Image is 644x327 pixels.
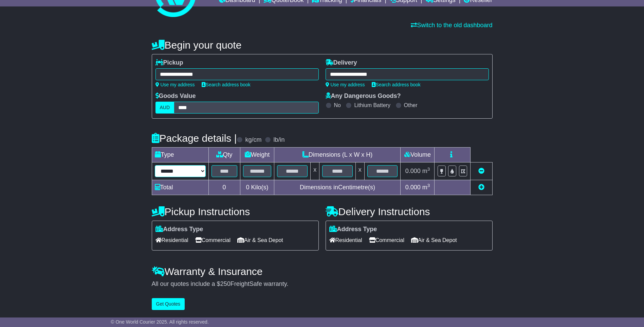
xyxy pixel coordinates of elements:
span: © One World Courier 2025. All rights reserved. [111,319,209,325]
button: Get Quotes [152,298,185,310]
h4: Delivery Instructions [326,206,493,217]
label: Goods Value [155,92,196,100]
td: Volume [401,148,435,162]
td: x [311,162,319,180]
h4: Package details | [152,133,237,144]
label: Lithium Battery [354,102,390,108]
label: kg/cm [245,136,261,144]
td: Dimensions in Centimetre(s) [274,180,401,195]
a: Switch to the old dashboard [411,22,492,29]
h4: Pickup Instructions [152,206,319,217]
label: Address Type [155,226,203,233]
a: Add new item [478,184,484,191]
td: x [355,162,364,180]
span: 0.000 [405,168,421,174]
label: lb/in [273,136,284,144]
a: Search address book [372,82,421,87]
h4: Warranty & Insurance [152,266,493,277]
label: Any Dangerous Goods? [326,92,401,100]
span: 0 [246,184,249,191]
a: Use my address [326,82,365,87]
span: Commercial [195,235,231,245]
span: m [422,184,430,191]
a: Remove this item [478,168,484,174]
td: 0 [208,180,240,195]
td: Kilo(s) [240,180,274,195]
span: Air & Sea Depot [237,235,283,245]
a: Use my address [155,82,195,87]
span: Commercial [369,235,404,245]
span: Residential [329,235,362,245]
label: AUD [155,102,174,114]
label: Address Type [329,226,377,233]
a: Search address book [202,82,251,87]
label: No [334,102,341,108]
label: Delivery [326,59,357,67]
td: Dimensions (L x W x H) [274,148,401,162]
span: Air & Sea Depot [411,235,457,245]
td: Type [152,148,208,162]
sup: 3 [427,183,430,188]
span: 0.000 [405,184,421,191]
h4: Begin your quote [152,39,493,51]
td: Weight [240,148,274,162]
sup: 3 [427,167,430,172]
label: Other [404,102,418,108]
span: Residential [155,235,188,245]
td: Qty [208,148,240,162]
td: Total [152,180,208,195]
span: m [422,168,430,174]
span: 250 [220,280,231,287]
label: Pickup [155,59,183,67]
div: All our quotes include a $ FreightSafe warranty. [152,280,493,288]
